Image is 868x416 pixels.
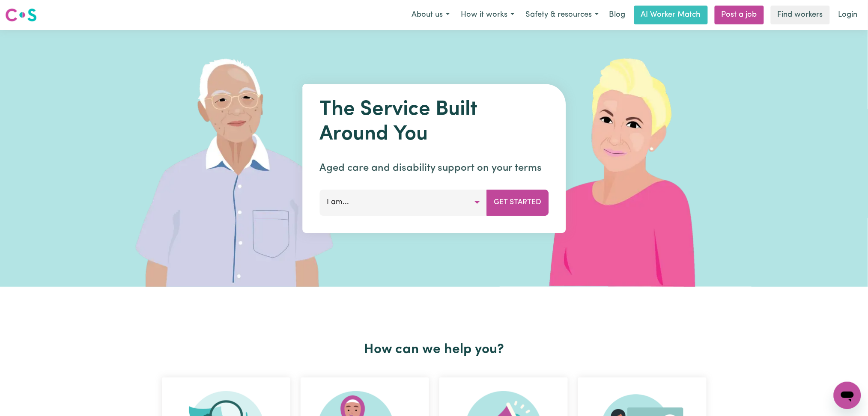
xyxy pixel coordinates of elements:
[455,6,520,24] button: How it works
[319,98,549,147] h1: The Service Built Around You
[319,160,549,176] p: Aged care and disability support on your terms
[834,382,861,409] iframe: Button to launch messaging window
[5,7,37,23] img: Careseekers logo
[715,6,764,24] a: Post a job
[319,190,487,215] button: I am...
[5,5,37,25] a: Careseekers logo
[833,6,863,24] a: Login
[486,190,549,215] button: Get Started
[406,6,455,24] button: About us
[520,6,604,24] button: Safety & resources
[157,342,712,358] h2: How can we help you?
[604,6,631,24] a: Blog
[634,6,708,24] a: AI Worker Match
[771,6,830,24] a: Find workers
